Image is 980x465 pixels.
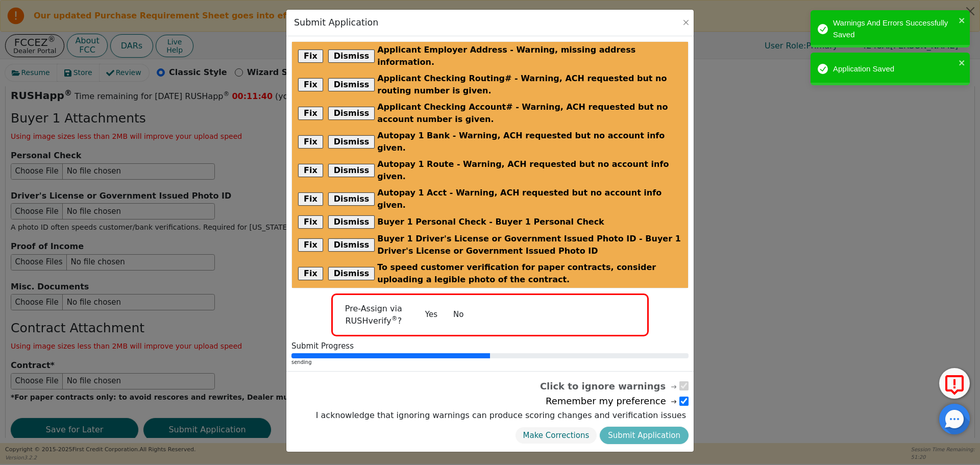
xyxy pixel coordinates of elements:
[298,192,323,206] button: Fix
[328,164,375,177] button: Dismiss
[391,315,398,322] sup: ®
[546,394,678,408] span: Remember my preference
[298,107,323,120] button: Fix
[959,57,966,68] button: close
[377,233,682,257] span: Buyer 1 Driver's License or Government Issued Photo ID - Buyer 1 Driver's License or Government I...
[328,215,375,229] button: Dismiss
[377,216,604,228] span: Buyer 1 Personal Check - Buyer 1 Personal Check
[377,101,682,126] span: Applicant Checking Account# - Warning, ACH requested but no account number is given.
[328,238,375,252] button: Dismiss
[345,304,402,326] span: Pre-Assign via RUSHverify ?
[833,17,955,40] div: Warnings And Errors Successfully Saved
[328,78,375,91] button: Dismiss
[833,63,955,75] div: Application Saved
[959,14,966,26] button: close
[417,306,446,324] button: Yes
[328,135,375,149] button: Dismiss
[328,267,375,280] button: Dismiss
[313,409,689,422] label: I acknowledge that ignoring warnings can produce scoring changes and verification issues
[328,107,375,120] button: Dismiss
[377,158,682,183] span: Autopay 1 Route - Warning, ACH requested but no account info given.
[328,50,375,63] button: Dismiss
[298,78,323,91] button: Fix
[377,44,682,68] span: Applicant Employer Address - Warning, missing address information.
[328,192,375,206] button: Dismiss
[298,215,323,229] button: Fix
[939,368,970,399] button: Report Error to FCC
[298,267,323,280] button: Fix
[445,306,472,324] button: No
[377,261,682,286] span: To speed customer verification for paper contracts, consider uploading a legible photo of the con...
[298,164,323,177] button: Fix
[294,17,378,28] h3: Submit Application
[377,72,682,97] span: Applicant Checking Routing# - Warning, ACH requested but no routing number is given.
[377,187,682,211] span: Autopay 1 Acct - Warning, ACH requested but no account info given.
[515,427,598,445] button: Make Corrections
[298,238,323,252] button: Fix
[298,135,323,149] button: Fix
[377,130,682,154] span: Autopay 1 Bank - Warning, ACH requested but no account info given.
[298,50,323,63] button: Fix
[291,341,689,351] div: Submit Progress
[291,358,689,366] div: sending
[540,379,678,393] span: Click to ignore warnings
[681,17,691,28] button: Close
